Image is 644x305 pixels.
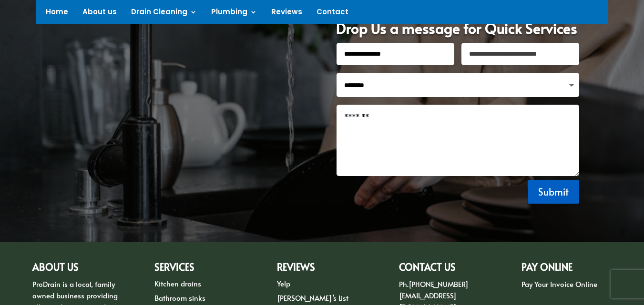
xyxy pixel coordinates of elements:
[399,262,490,277] h2: CONTACT US
[32,262,123,277] h2: ABOUT US
[131,9,197,19] a: Drain Cleaning
[154,293,205,303] a: Bathroom sinks
[521,279,597,289] a: Pay Your Invoice Online
[154,278,201,288] a: Kitchen drains
[521,262,612,277] h2: PAY ONLINE
[399,279,409,289] span: Ph.
[409,279,469,289] a: [PHONE_NUMBER]
[211,9,257,19] a: Plumbing
[277,278,290,288] a: Yelp
[46,9,68,19] a: Home
[82,9,117,19] a: About us
[336,21,579,43] h1: Drop Us a message for Quick Services
[277,293,348,303] a: [PERSON_NAME]’s List
[271,9,302,19] a: Reviews
[528,180,579,204] button: Submit
[317,9,348,19] a: Contact
[277,262,368,277] h2: Reviews
[154,262,245,277] h2: Services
